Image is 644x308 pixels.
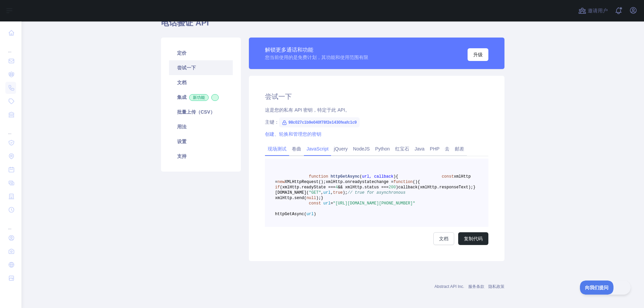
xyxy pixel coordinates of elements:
font: ... [8,226,11,230]
font: 98c027c1b9e040f78f2e1430feafc1c9 [288,120,357,125]
span: { [418,180,420,184]
font: 尝试一下 [177,65,196,70]
span: (xmlHttp.readyState === [280,185,335,190]
span: url [323,190,331,195]
span: xmlHttp.onreadystatechange = [326,180,393,184]
font: 去 [445,146,449,151]
span: ) [314,212,316,217]
a: 集成新功能 [169,90,233,105]
span: = [331,201,333,206]
span: function [393,180,413,184]
font: 您当前使用的是免费计划，其功能和使用范围有限 [265,55,368,60]
span: xmlHttp.send( [275,196,307,200]
span: url [307,212,314,217]
font: 文档 [439,236,448,241]
span: } [321,196,323,200]
iframe: 切换客户支持 [580,281,631,295]
a: 支持 [169,149,233,164]
span: true [333,190,343,195]
font: 定价 [177,50,186,56]
font: 邮差 [455,146,464,151]
font: 批量上传（CSV） [177,109,215,115]
font: 文档 [177,80,186,85]
font: JavaScript [307,146,328,151]
font: 支持 [177,153,186,159]
span: { [396,174,398,179]
font: 红宝石 [395,146,409,151]
font: 新功能 [193,95,205,100]
span: "[URL][DOMAIN_NAME][PHONE_NUMBER]" [333,201,415,206]
span: 200 [388,185,396,190]
span: const [442,174,454,179]
font: ... [8,130,11,135]
font: 设置 [177,139,186,144]
font: Java [415,146,425,151]
font: PHP [430,146,440,151]
font: 邀请用户 [588,8,608,13]
span: } [473,185,476,190]
font: 复制代码 [464,236,483,241]
span: new [277,180,285,184]
button: 复制代码 [458,232,488,245]
font: 集成 [177,95,186,100]
span: const [309,201,321,206]
a: 文档 [169,75,233,90]
span: ); [316,196,321,200]
font: 用法 [177,124,186,129]
span: httpGetAsync( [275,212,307,217]
a: 批量上传（CSV） [169,105,233,119]
span: url [323,201,331,206]
a: 隐私政策 [488,284,504,289]
span: // true for asynchronous [347,190,406,195]
span: callback(xmlHttp.responseText); [398,185,473,190]
font: 现场测试 [268,146,286,151]
font: 升级 [473,52,483,57]
span: url, callback [362,174,393,179]
font: 尝试一下 [265,93,292,100]
font: 卷曲 [292,146,301,151]
font: 电话验证 API [161,18,209,27]
a: 定价 [169,46,233,60]
button: 邀请用户 [577,5,609,16]
a: 设置 [169,134,233,149]
font: 解锁更多通话和功能 [265,47,313,53]
font: 这是您的私有 API 密钥，特定于此 API。 [265,107,350,113]
span: ) [415,180,418,184]
font: NodeJS [353,146,370,151]
span: ); [343,190,347,195]
span: XMLHttpRequest(); [285,180,326,184]
span: [DOMAIN_NAME]( [275,190,309,195]
a: 服务条款 [468,284,484,289]
font: 主键： [265,119,279,125]
a: Abstract API Inc. [434,284,464,289]
button: 升级 [468,48,488,61]
span: null [307,196,316,200]
span: , [321,190,323,195]
a: 用法 [169,119,233,134]
span: function [309,174,328,179]
span: , [331,190,333,195]
span: ( [360,174,362,179]
font: jQuery [334,146,347,151]
a: 文档 [433,232,454,245]
font: Python [375,146,390,151]
span: ) [396,185,398,190]
span: ( [413,180,415,184]
span: ) [393,174,396,179]
font: ... [8,49,11,53]
span: httpGetAsync [331,174,360,179]
a: 创建、轮换和管理您的密钥 [265,131,321,137]
span: 4 [335,185,338,190]
span: "GET" [309,190,321,195]
a: 尝试一下 [169,60,233,75]
span: if [275,185,280,190]
span: && xmlHttp.status === [338,185,388,190]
